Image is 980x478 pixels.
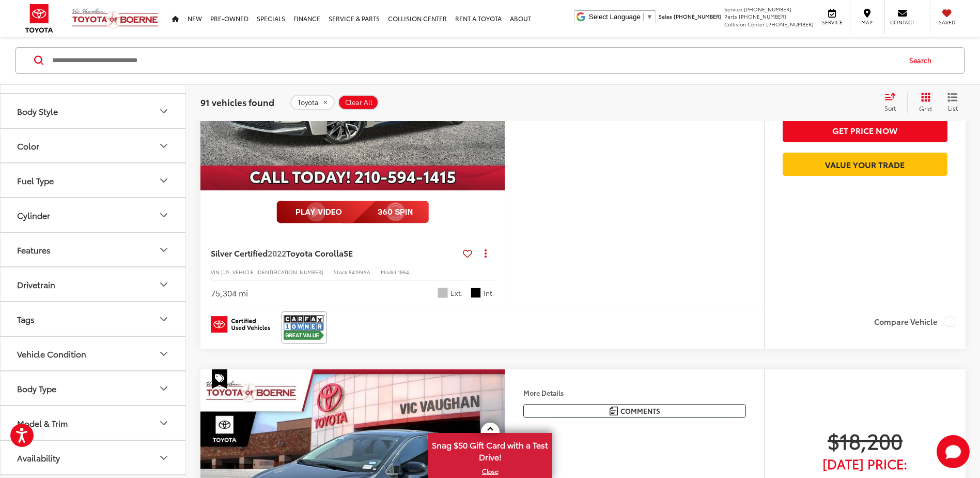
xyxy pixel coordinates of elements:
[936,19,958,26] span: Saved
[51,48,899,73] input: Search by Make, Model, or Keyword
[158,278,170,291] div: Drivetrain
[17,279,55,289] div: Drivetrain
[724,12,737,20] span: Parts
[158,105,170,117] div: Body Style
[1,267,186,301] button: DrivetrainDrivetrain
[158,209,170,221] div: Cylinder
[1,198,186,232] button: CylinderCylinder
[485,249,487,257] span: dropdown dots
[947,103,958,112] span: List
[158,244,170,256] div: Features
[766,20,814,28] span: [PHONE_NUMBER]
[334,268,349,276] span: Stock:
[589,13,653,21] a: Select Language​
[899,48,946,73] button: Search
[646,13,653,21] span: ▼
[884,103,896,112] span: Sort
[349,268,370,276] span: 54199AA
[284,313,325,341] img: View CARFAX report
[338,95,379,110] button: Clear All
[17,175,54,185] div: Fuel Type
[783,118,947,142] button: Get Price Now
[211,287,248,299] div: 75,304 mi
[1,233,186,266] button: FeaturesFeatures
[344,247,353,259] span: SE
[429,434,551,466] span: Snag $50 Gift Card with a Test Drive!
[17,141,39,151] div: Color
[1,406,186,440] button: Model & TrimModel & Trim
[783,458,947,469] span: [DATE] Price:
[17,106,58,116] div: Body Style
[1,371,186,405] button: Body TypeBody Type
[450,288,463,298] span: Ext.
[610,407,618,415] img: Comments
[211,247,459,259] a: Silver Certified2022Toyota CorollaSE
[17,453,60,462] div: Availability
[158,452,170,464] div: Availability
[855,19,878,26] span: Map
[211,316,270,333] img: Toyota Certified Used Vehicles
[724,20,765,28] span: Collision Center
[158,140,170,152] div: Color
[290,95,335,110] button: remove Toyota
[674,12,721,20] span: [PHONE_NUMBER]
[783,153,947,176] a: Value Your Trade
[71,8,159,29] img: Vic Vaughan Toyota of Boerne
[268,247,286,259] span: 2022
[471,288,481,298] span: Black
[17,383,56,393] div: Body Type
[17,314,35,324] div: Tags
[890,19,914,26] span: Contact
[874,317,955,327] label: Compare Vehicle
[158,174,170,187] div: Fuel Type
[907,92,940,113] button: Grid View
[211,268,221,276] span: VIN:
[158,417,170,429] div: Model & Trim
[589,13,641,21] span: Select Language
[276,201,429,223] img: full motion video
[476,244,494,262] button: Actions
[643,13,644,21] span: ​
[744,5,791,13] span: [PHONE_NUMBER]
[286,247,344,259] span: Toyota Corolla
[937,435,970,468] svg: Start Chat
[919,104,932,113] span: Grid
[211,247,268,259] span: Silver Certified
[620,406,660,416] span: Comments
[1,441,186,474] button: AvailabilityAvailability
[200,96,274,108] span: 91 vehicles found
[221,268,323,276] span: [US_VEHICLE_IDENTIFICATION_NUMBER]
[523,404,746,418] button: Comments
[438,288,448,298] span: Classic Silver
[484,288,494,298] span: Int.
[783,427,947,453] span: $18,200
[1,337,186,370] button: Vehicle ConditionVehicle Condition
[212,369,227,389] span: Special
[937,435,970,468] button: Toggle Chat Window
[523,389,746,396] h4: More Details
[739,12,786,20] span: [PHONE_NUMBER]
[940,92,966,113] button: List View
[879,92,907,113] button: Select sort value
[17,210,50,220] div: Cylinder
[1,94,186,128] button: Body StyleBody Style
[17,349,86,358] div: Vehicle Condition
[398,268,409,276] span: 1864
[298,98,319,107] span: Toyota
[659,12,672,20] span: Sales
[17,418,68,428] div: Model & Trim
[158,313,170,325] div: Tags
[1,302,186,336] button: TagsTags
[1,129,186,162] button: ColorColor
[381,268,398,276] span: Model:
[17,245,51,255] div: Features
[345,98,372,107] span: Clear All
[820,19,844,26] span: Service
[1,163,186,197] button: Fuel TypeFuel Type
[724,5,742,13] span: Service
[158,348,170,360] div: Vehicle Condition
[158,382,170,395] div: Body Type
